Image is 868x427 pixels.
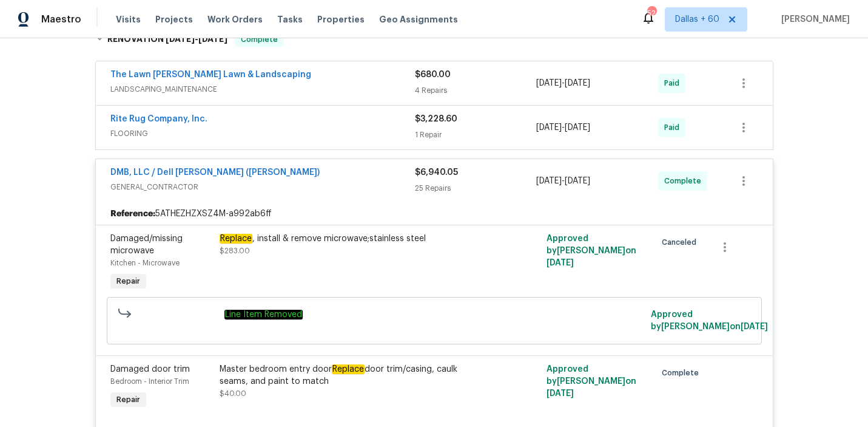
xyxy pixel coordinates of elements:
[565,123,590,132] span: [DATE]
[110,70,311,79] a: The Lawn [PERSON_NAME] Lawn & Landscaping
[198,35,227,43] span: [DATE]
[107,32,227,47] h6: RENOVATION
[277,15,303,24] span: Tasks
[776,13,850,26] span: [PERSON_NAME]
[110,378,189,385] span: Bedroom - Interior Trim
[220,233,485,245] div: , install & remove microwave;stainless steel
[110,259,180,267] span: Kitchen - Microwave
[547,234,636,267] span: Approved by [PERSON_NAME] on
[662,367,704,379] span: Complete
[536,121,590,134] span: -
[547,259,574,267] span: [DATE]
[110,115,207,123] a: Rite Rug Company, Inc.
[207,13,263,26] span: Work Orders
[110,365,190,374] span: Damaged door trim
[379,13,458,26] span: Geo Assignments
[536,175,590,187] span: -
[317,13,365,26] span: Properties
[112,394,145,406] span: Repair
[565,79,590,87] span: [DATE]
[536,177,562,185] span: [DATE]
[110,181,415,193] span: GENERAL_CONTRACTOR
[116,13,141,26] span: Visits
[536,77,590,89] span: -
[166,35,227,43] span: -
[110,234,183,255] span: Damaged/missing microwave
[547,365,636,398] span: Approved by [PERSON_NAME] on
[651,310,768,331] span: Approved by [PERSON_NAME] on
[536,123,562,132] span: [DATE]
[224,310,303,319] em: Line Item Removed
[565,177,590,185] span: [DATE]
[415,129,537,141] div: 1 Repair
[415,115,457,123] span: $3,228.60
[415,84,537,97] div: 4 Repairs
[236,33,283,46] span: Complete
[41,13,81,26] span: Maestro
[647,7,656,19] div: 524
[110,128,415,140] span: FLOORING
[110,83,415,95] span: LANDSCAPING_MAINTENANCE
[675,13,719,26] span: Dallas + 60
[662,236,701,248] span: Canceled
[536,79,562,87] span: [DATE]
[155,13,193,26] span: Projects
[664,175,706,187] span: Complete
[332,364,365,374] em: Replace
[220,234,252,244] em: Replace
[110,208,155,220] b: Reference:
[741,323,768,331] span: [DATE]
[664,121,684,134] span: Paid
[110,168,320,177] a: DMB, LLC / Dell [PERSON_NAME] ([PERSON_NAME])
[166,35,195,43] span: [DATE]
[220,247,250,254] span: $283.00
[112,275,145,287] span: Repair
[220,363,485,388] div: Master bedroom entry door door trim/casing, caulk seams, and paint to match
[547,389,574,398] span: [DATE]
[664,77,684,89] span: Paid
[415,182,537,194] div: 25 Repairs
[92,20,777,59] div: RENOVATION [DATE]-[DATE]Complete
[415,168,458,177] span: $6,940.05
[415,70,451,79] span: $680.00
[96,203,773,225] div: 5ATHEZHZXSZ4M-a992ab6ff
[220,390,246,397] span: $40.00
